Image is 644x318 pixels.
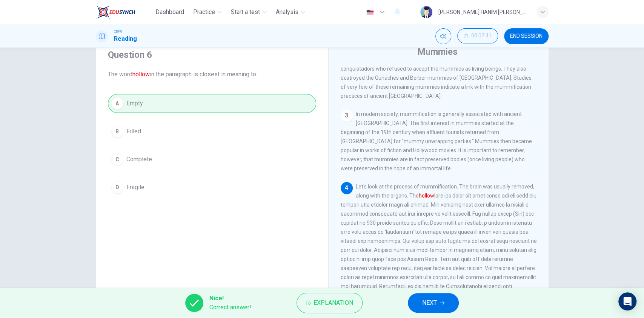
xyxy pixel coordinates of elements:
span: END SESSION [510,33,543,39]
div: Hide [457,28,498,44]
a: EduSynch logo [96,5,153,20]
span: NEXT [422,298,437,308]
img: EduSynch logo [96,5,135,20]
font: hollow [132,71,150,78]
span: Explanation [314,298,353,308]
button: Analysis [273,5,308,19]
h4: Question 6 [108,49,316,61]
button: 00:07:41 [457,28,498,43]
span: The word in the paragraph is closest in meaning to: [108,70,316,79]
button: Start a test [228,5,270,19]
span: In modern society, mummification is generally associated with ancient [GEOGRAPHIC_DATA]. The firs... [341,111,532,171]
h1: Reading [114,34,137,43]
div: Open Intercom Messenger [618,292,636,310]
button: Explanation [297,293,363,313]
span: CEFR [114,29,122,34]
span: Correct answer! [209,303,251,312]
img: en [365,9,375,15]
div: 4 [341,182,353,194]
button: END SESSION [504,28,549,44]
span: Start a test [231,8,260,17]
span: 00:07:41 [471,33,492,39]
div: Mute [435,28,451,44]
span: Dashboard [155,8,184,17]
button: Practice [190,5,225,19]
span: Practice [193,8,215,17]
span: Nice! [209,294,251,303]
span: Analysis [276,8,298,17]
img: Profile picture [420,6,432,18]
div: 3 [341,110,353,122]
button: Dashboard [152,5,187,19]
div: [PERSON_NAME] HANIM [PERSON_NAME] [438,8,527,17]
button: NEXT [408,293,459,313]
font: hollow [419,193,434,199]
h4: Mummies [417,46,458,58]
